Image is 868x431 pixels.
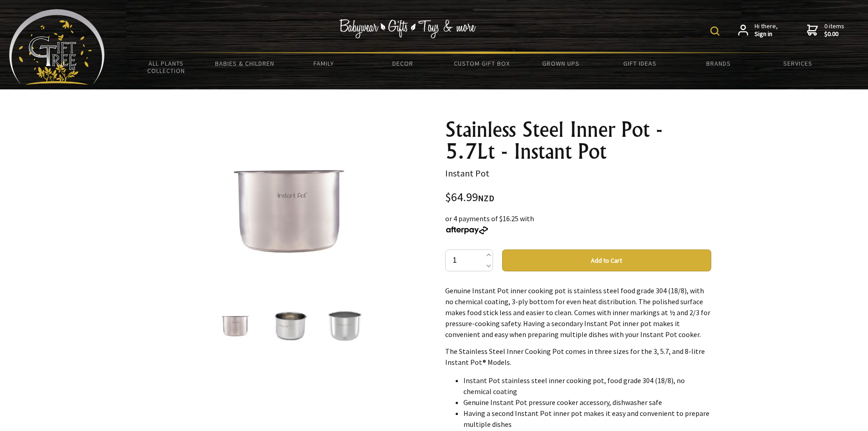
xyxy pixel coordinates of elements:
[363,54,442,73] a: Decor
[679,54,758,73] a: Brands
[445,285,711,340] p: Genuine Instant Pot inner cooking pot is stainless steel food grade 304 (18/8), with no chemical ...
[9,9,105,85] img: Babyware - Gifts - Toys and more...
[445,226,489,234] img: Afterpay
[478,193,494,203] span: NZD
[710,26,719,36] img: product search
[445,346,711,368] p: The Stainless Steel Inner Cooking Pot comes in three sizes for the 3, 5.7, and 8-litre Instant Po...
[463,408,711,430] li: Having a second Instant Pot inner pot makes it easy and convenient to prepare multiple dishes
[758,54,837,73] a: Services
[273,308,308,343] img: Stainless Steel Inner Pot - 5.7Lt - Instant Pot
[502,249,711,271] button: Add to Cart
[463,375,711,397] li: Instant Pot stainless steel inner cooking pot, food grade 304 (18/8), no chemical coating
[463,397,711,408] li: Genuine Instant Pot pressure cooker accessory, dishwasher safe
[521,54,600,73] a: Grown Ups
[445,192,711,204] div: $64.99
[205,54,284,73] a: Babies & Children
[738,22,778,38] a: Hi there,Sign in
[127,54,205,80] a: All Plants Collection
[755,22,778,38] span: Hi there,
[445,119,711,162] h1: Stainless Steel Inner Pot - 5.7Lt - Instant Pot
[807,22,844,38] a: 0 items$0.00
[284,54,363,73] a: Family
[219,136,361,279] img: Stainless Steel Inner Pot - 5.7Lt - Instant Pot
[339,19,476,38] img: Babywear - Gifts - Toys & more
[445,213,711,235] div: or 4 payments of $16.25 with
[442,54,521,73] a: Custom Gift Box
[755,30,778,38] strong: Sign in
[600,54,679,73] a: Gift Ideas
[824,30,844,38] strong: $0.00
[824,22,844,38] span: 0 items
[328,308,362,343] img: Stainless Steel Inner Pot - 5.7Lt - Instant Pot
[445,168,711,179] p: Instant Pot
[218,308,253,343] img: Stainless Steel Inner Pot - 5.7Lt - Instant Pot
